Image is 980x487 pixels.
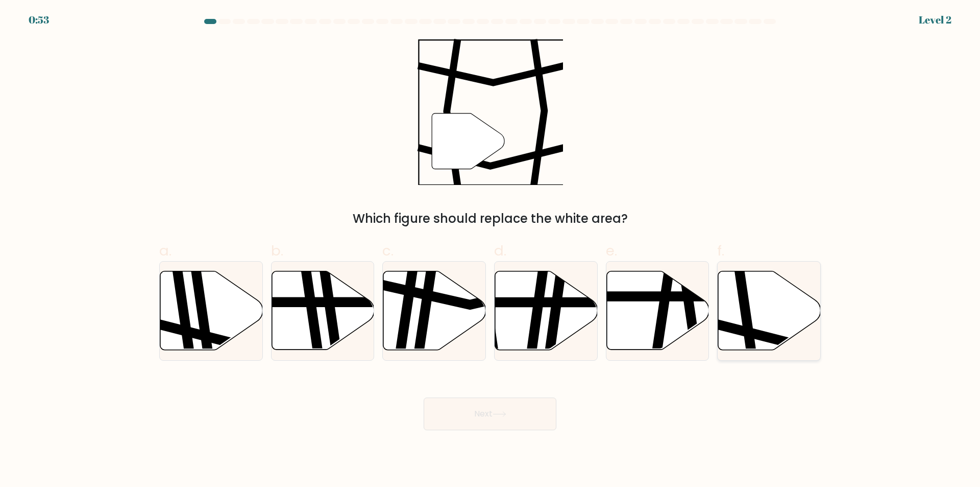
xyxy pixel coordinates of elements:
span: c. [382,241,394,261]
span: a. [159,241,171,261]
div: 0:53 [29,12,49,28]
span: e. [606,241,617,261]
span: f. [717,241,724,261]
g: " [432,113,504,169]
span: d. [494,241,506,261]
div: Level 2 [919,12,951,28]
button: Next [424,398,556,430]
span: b. [271,241,283,261]
div: Which figure should replace the white area? [165,210,815,228]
